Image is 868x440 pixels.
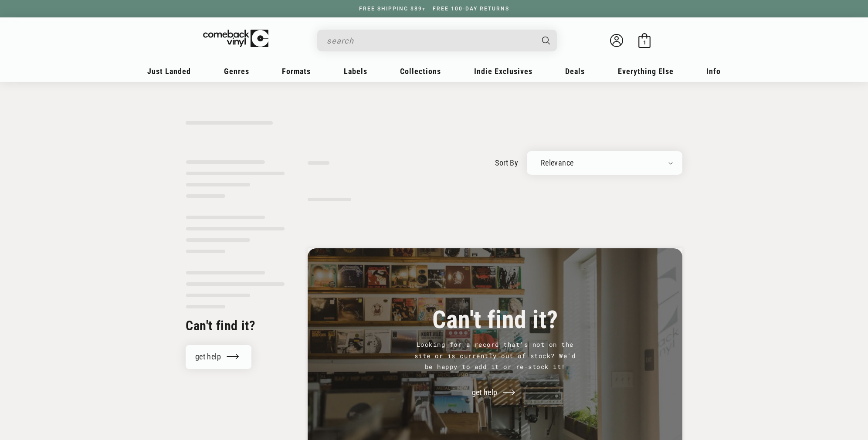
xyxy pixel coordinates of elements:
[317,30,557,51] div: Search
[643,39,646,46] span: 1
[495,157,518,169] label: sort by
[412,339,578,372] p: Looking for a record that's not on the site or is currently out of stock? We'd be happy to add it...
[535,30,558,51] button: Search
[400,67,441,76] span: Collections
[147,67,191,76] span: Just Landed
[462,381,528,405] a: get help
[618,67,674,76] span: Everything Else
[224,67,249,76] span: Genres
[329,310,661,331] h3: Can't find it?
[344,67,367,76] span: Labels
[282,67,311,76] span: Formats
[565,67,585,76] span: Deals
[186,345,251,369] a: get help
[474,67,532,76] span: Indie Exclusives
[706,67,721,76] span: Info
[350,6,518,12] a: FREE SHIPPING $89+ | FREE 100-DAY RETURNS
[327,32,533,50] input: search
